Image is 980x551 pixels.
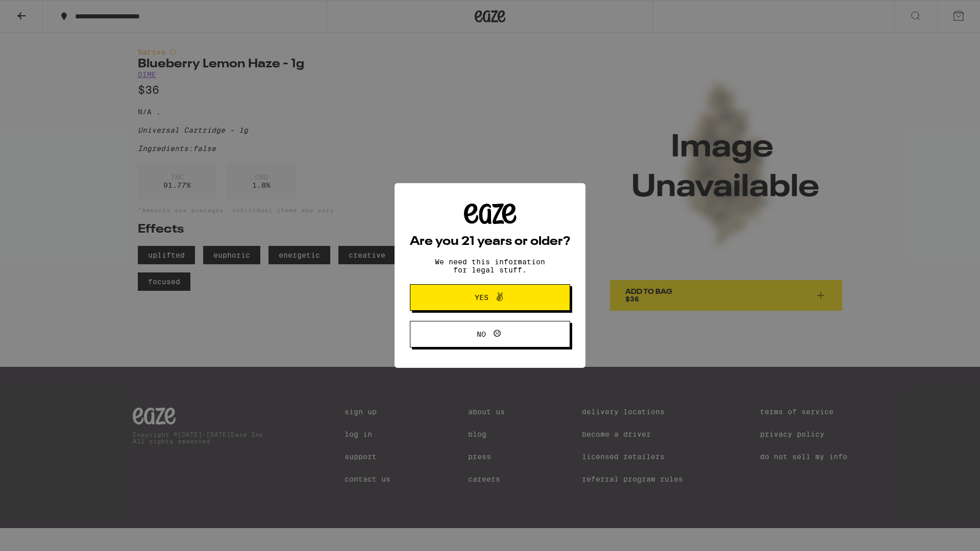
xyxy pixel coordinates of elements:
[410,236,570,248] h2: Are you 21 years or older?
[426,258,554,274] p: We need this information for legal stuff.
[475,294,488,301] span: Yes
[410,321,570,347] button: No
[410,284,570,311] button: Yes
[477,331,486,338] span: No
